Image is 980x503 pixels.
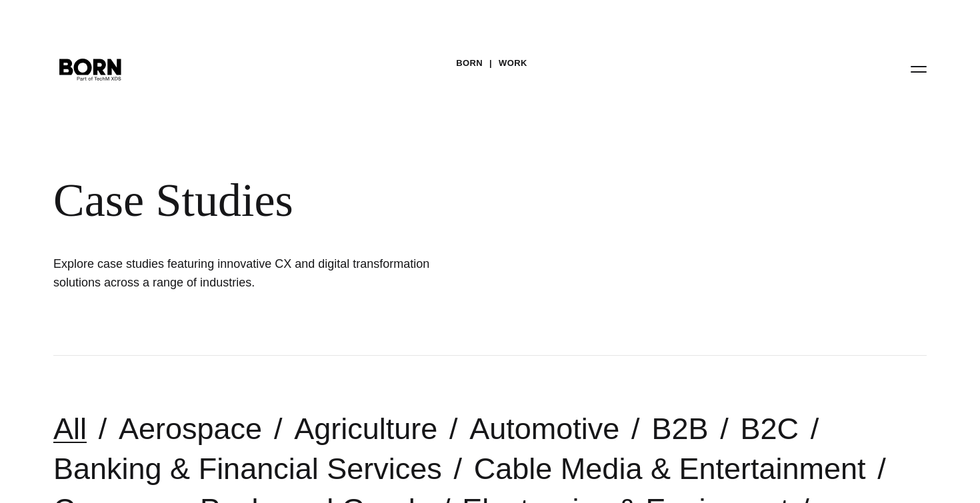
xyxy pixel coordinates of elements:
[499,53,527,73] a: Work
[903,55,935,83] button: Open
[474,452,866,486] a: Cable Media & Entertainment
[651,412,708,446] a: B2B
[119,412,262,446] a: Aerospace
[294,412,437,446] a: Agriculture
[53,173,813,228] div: Case Studies
[53,412,87,446] a: All
[740,412,799,446] a: B2C
[53,452,442,486] a: Banking & Financial Services
[53,254,453,292] h1: Explore case studies featuring innovative CX and digital transformation solutions across a range ...
[456,53,483,73] a: BORN
[469,412,619,446] a: Automotive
